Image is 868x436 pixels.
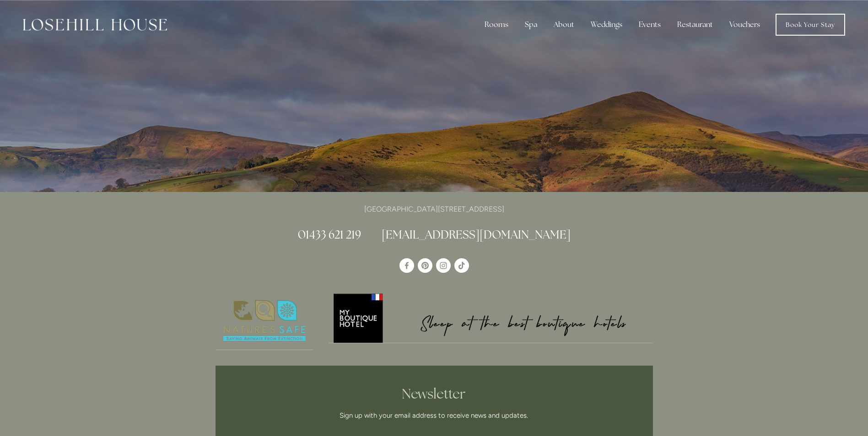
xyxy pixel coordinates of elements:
[216,292,313,350] a: Nature's Safe - Logo
[722,16,767,34] a: Vouchers
[546,16,582,34] div: About
[382,227,571,242] a: [EMAIL_ADDRESS][DOMAIN_NAME]
[399,258,414,273] a: Losehill House Hotel & Spa
[776,14,845,36] a: Book Your Stay
[23,19,167,31] img: Losehill House
[670,16,720,34] div: Restaurant
[265,386,603,402] h2: Newsletter
[216,203,653,215] p: [GEOGRAPHIC_DATA][STREET_ADDRESS]
[631,16,668,34] div: Events
[265,410,603,421] p: Sign up with your email address to receive news and updates.
[329,292,653,343] img: My Boutique Hotel - Logo
[216,292,313,350] img: Nature's Safe - Logo
[436,258,451,273] a: Instagram
[477,16,516,34] div: Rooms
[418,258,432,273] a: Pinterest
[298,227,361,242] a: 01433 621 219
[518,16,545,34] div: Spa
[329,292,653,343] a: My Boutique Hotel - Logo
[454,258,469,273] a: TikTok
[583,16,630,34] div: Weddings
